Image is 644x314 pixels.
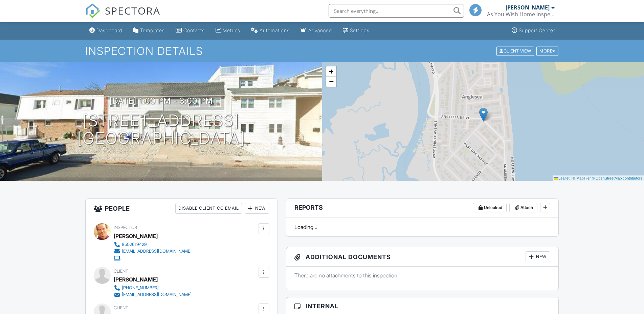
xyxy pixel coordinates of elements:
[114,241,192,248] a: 8502619429
[245,203,269,214] div: New
[140,27,165,33] div: Templates
[536,46,558,56] div: More
[85,9,160,23] a: SPECTORA
[496,48,536,53] a: Client View
[114,305,128,310] span: Client
[114,285,192,291] a: [PHONE_NUMBER]
[130,24,168,37] a: Templates
[329,77,333,86] span: −
[506,4,550,11] div: [PERSON_NAME]
[294,272,551,279] p: There are no attachments to this inspection.
[175,203,242,214] div: Disable Client CC Email
[248,24,292,37] a: Automations (Basic)
[77,112,245,148] h1: [STREET_ADDRESS] [GEOGRAPHIC_DATA]
[109,96,213,105] h3: [DATE] 1:00 pm - 3:00 pm
[260,27,290,33] div: Automations
[573,176,591,180] a: © MapTiler
[519,27,555,33] div: Support Center
[223,27,240,33] div: Metrics
[571,176,572,180] span: |
[96,27,122,33] div: Dashboard
[85,45,559,57] h1: Inspection Details
[213,24,243,37] a: Metrics
[105,3,160,18] span: SPECTORA
[496,46,534,56] div: Client View
[122,292,192,297] div: [EMAIL_ADDRESS][DOMAIN_NAME]
[326,66,336,77] a: Zoom in
[114,291,192,298] a: [EMAIL_ADDRESS][DOMAIN_NAME]
[554,176,570,180] a: Leaflet
[286,247,559,267] h3: Additional Documents
[298,24,335,37] a: Advanced
[340,24,372,37] a: Settings
[487,11,555,18] div: As You Wish Home Inspection LLC
[526,251,550,262] div: New
[183,27,205,33] div: Contacts
[592,176,642,180] a: © OpenStreetMap contributors
[114,274,158,285] div: [PERSON_NAME]
[308,27,332,33] div: Advanced
[329,4,464,18] input: Search everything...
[326,77,336,87] a: Zoom out
[509,24,558,37] a: Support Center
[479,108,488,122] img: Marker
[329,67,333,76] span: +
[114,248,192,255] a: [EMAIL_ADDRESS][DOMAIN_NAME]
[87,24,125,37] a: Dashboard
[114,225,137,230] span: Inspector
[122,285,159,291] div: [PHONE_NUMBER]
[114,231,158,241] div: [PERSON_NAME]
[122,249,192,254] div: [EMAIL_ADDRESS][DOMAIN_NAME]
[114,269,128,274] span: Client
[350,27,370,33] div: Settings
[122,242,147,247] div: 8502619429
[85,3,100,18] img: The Best Home Inspection Software - Spectora
[173,24,207,37] a: Contacts
[86,199,277,218] h3: People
